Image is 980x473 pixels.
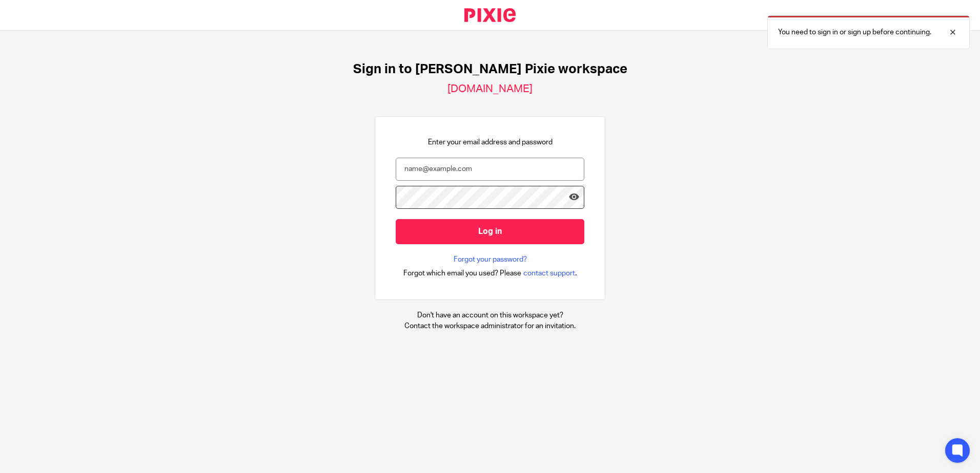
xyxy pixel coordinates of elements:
span: Forgot which email you used? Please [403,268,521,278]
span: contact support [523,268,575,278]
p: You need to sign in or sign up before continuing. [778,27,931,37]
input: name@example.com [396,158,584,181]
input: Log in [396,219,584,244]
div: . [403,267,577,279]
h2: [DOMAIN_NAME] [447,82,533,96]
p: Enter your email address and password [428,137,553,147]
h1: Sign in to [PERSON_NAME] Pixie workspace [353,61,627,77]
a: Forgot your password? [454,254,527,265]
p: Don't have an account on this workspace yet? [404,310,576,320]
p: Contact the workspace administrator for an invitation. [404,321,576,331]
